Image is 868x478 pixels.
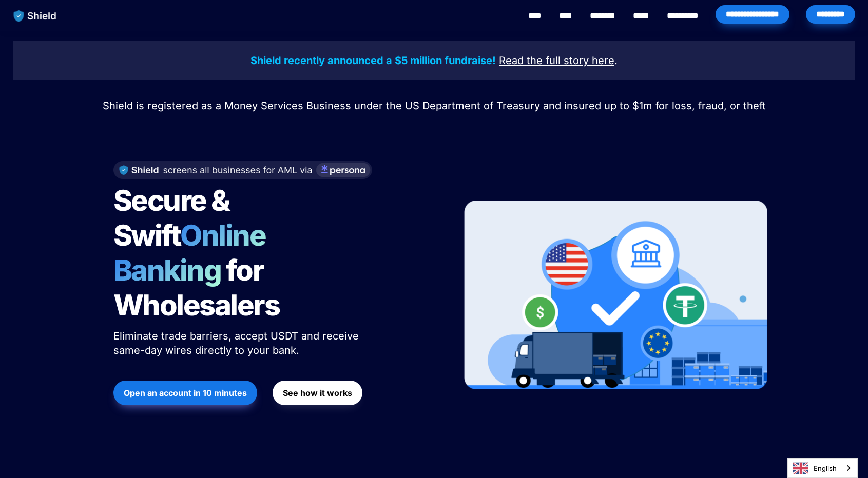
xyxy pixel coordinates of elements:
[788,459,857,477] a: English
[787,458,858,478] div: Language
[113,253,280,323] span: for Wholesalers
[592,56,614,66] a: here
[113,183,235,253] span: Secure & Swift
[592,54,614,67] u: here
[787,458,858,478] aside: Language selected: English
[103,99,766,112] span: Shield is registered as a Money Services Business under the US Department of Treasury and insured...
[273,375,362,410] a: See how it works
[9,5,62,27] img: website logo
[124,388,247,398] strong: Open an account in 10 minutes
[250,54,496,67] strong: Shield recently announced a $5 million fundraise!
[113,375,257,410] a: Open an account in 10 minutes
[499,54,589,67] u: Read the full story
[499,56,589,66] a: Read the full story
[283,388,352,398] strong: See how it works
[113,381,257,405] button: Open an account in 10 minutes
[614,54,618,67] span: .
[113,330,362,356] span: Eliminate trade barriers, accept USDT and receive same-day wires directly to your bank.
[113,218,276,288] span: Online Banking
[273,381,362,405] button: See how it works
